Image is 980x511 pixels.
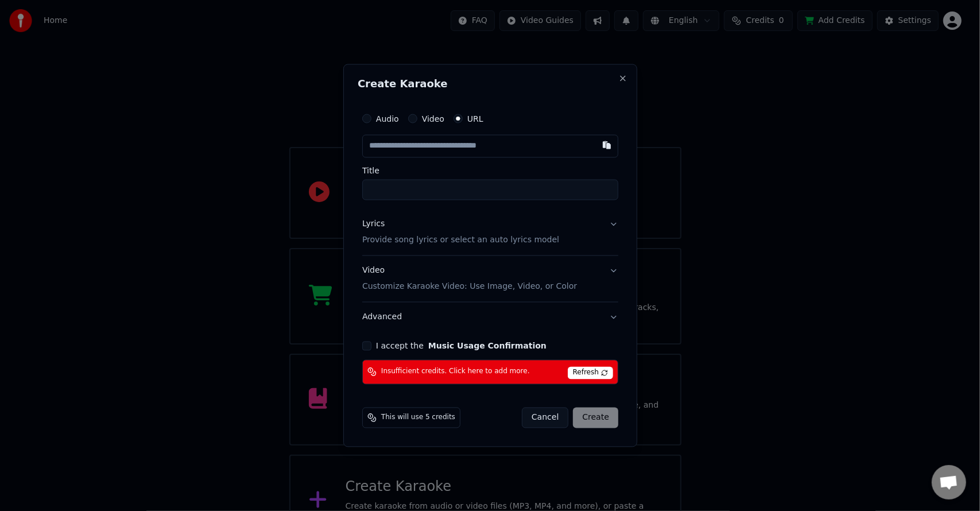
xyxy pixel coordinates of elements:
label: Video [421,115,444,123]
button: LyricsProvide song lyrics or select an auto lyrics model [362,210,618,255]
label: Title [362,167,618,175]
label: URL [467,115,483,123]
span: This will use 5 credits [381,413,455,422]
div: Video [362,265,577,293]
label: Audio [376,115,399,123]
p: Customize Karaoke Video: Use Image, Video, or Color [362,281,577,293]
button: Cancel [522,407,568,428]
div: Lyrics [362,219,385,230]
span: Insufficient credits. Click here to add more. [381,367,530,377]
button: Advanced [362,302,618,332]
button: VideoCustomize Karaoke Video: Use Image, Video, or Color [362,256,618,302]
label: I accept the [376,342,547,350]
p: Provide song lyrics or select an auto lyrics model [362,235,559,246]
button: I accept the [428,342,546,350]
span: Refresh [567,366,613,379]
h2: Create Karaoke [358,79,623,89]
